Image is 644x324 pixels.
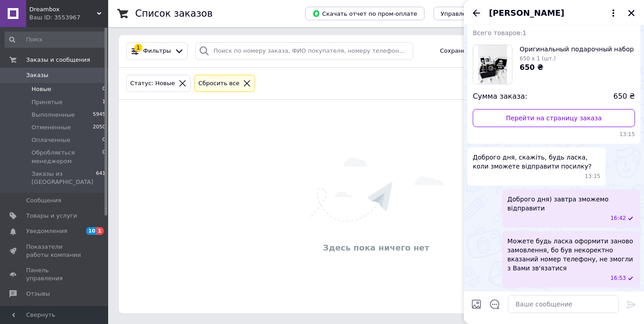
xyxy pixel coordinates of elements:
span: Сумма заказа: [473,91,527,102]
span: Покупатели [26,306,63,314]
span: Принятые [32,98,63,106]
div: Сбросить все [196,79,241,88]
span: Новые [32,85,51,93]
span: 650 ₴ [613,91,635,102]
div: 1 [134,44,142,52]
button: Управление статусами [434,7,519,20]
div: Здесь пока ничего нет [123,242,629,253]
span: [PERSON_NAME] [489,7,564,19]
span: Сохраненные фильтры: [440,47,513,55]
span: 2050 [93,123,105,132]
span: 16:42 12.08.2025 [610,214,626,222]
div: Ваш ID: 3553967 [29,14,108,22]
span: Отмененные [32,123,71,132]
span: 0 [102,136,105,144]
span: Можете будь ласка оформити заново замовлення, бо був некоректно вказаний номер телефону, не змогл... [507,237,635,273]
span: 641 [96,170,105,186]
span: Показатели работы компании [26,243,83,259]
button: Скачать отчет по пром-оплате [305,7,425,20]
span: Заказы и сообщения [26,56,90,64]
span: Оригинальный подарочный набор [520,45,634,54]
span: 1 [102,98,105,106]
span: Всего товаров: 1 [473,29,526,37]
span: 0 [102,85,105,93]
span: Товары и услуги [26,212,77,220]
span: Доброго дня) завтра зможемо відправити [507,195,635,213]
h1: Список заказов [135,8,213,19]
button: Закрыть [626,8,637,18]
span: Панель управления [26,266,83,283]
span: 5945 [93,111,105,119]
span: Фильтры [143,47,171,55]
span: 650 ₴ [520,63,544,72]
input: Поиск по номеру заказа, ФИО покупателя, номеру телефона, Email, номеру накладной [195,42,413,60]
span: 16:53 12.08.2025 [610,274,626,282]
button: Назад [471,8,482,18]
span: Оплаченные [32,136,70,144]
span: Сообщения [26,196,61,205]
span: 1 [96,227,104,235]
span: 10 [86,227,96,235]
span: 650 x 1 (шт.) [520,55,556,62]
span: Dreambox [29,5,97,14]
a: Перейти на страницу заказа [473,109,635,127]
span: 0 [102,149,105,165]
img: 6724511925_w1000_h1000_originalnyj-podarochnyj-nabor.jpg [478,45,507,84]
span: Заказы из [GEOGRAPHIC_DATA] [32,170,96,186]
span: Уведомления [26,227,67,235]
button: Открыть шаблоны ответов [489,298,501,310]
span: Обробляється менеджером [32,149,102,165]
button: [PERSON_NAME] [489,7,619,19]
span: Выполненные [32,111,75,119]
span: Скачать отчет по пром-оплате [312,9,417,18]
span: Заказы [26,71,48,79]
input: Поиск [5,32,106,48]
span: 13:15 12.08.2025 [585,173,601,180]
span: Доброго дня, скажіть, будь ласка, коли зможете відправити посилку? [473,153,600,171]
span: Управление статусами [441,10,512,17]
span: 13:15 12.08.2025 [473,131,635,138]
div: Статус: Новые [128,79,177,88]
span: Отзывы [26,290,50,298]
